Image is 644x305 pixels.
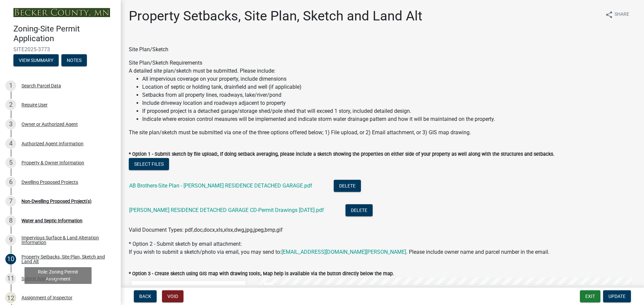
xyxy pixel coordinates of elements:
[5,177,16,187] div: 6
[139,294,151,299] span: Back
[21,141,84,146] div: Authorized Agent Information
[21,160,84,165] div: Property & Owner Information
[13,46,107,53] span: SITE2025-3773
[5,80,16,91] div: 1
[5,119,16,130] div: 3
[605,11,613,19] i: share
[13,58,59,63] wm-modal-confirm: Summary
[142,99,636,107] li: Include driveway location and roadways adjacent to property
[345,208,373,214] wm-modal-confirm: Delete Document
[281,249,406,255] a: [EMAIL_ADDRESS][DOMAIN_NAME][PERSON_NAME]
[129,240,636,256] div: * Option 2 - Submit sketch by email attachment:
[580,290,600,302] button: Exit
[13,8,110,17] img: Becker County, Minnesota
[5,292,16,303] div: 12
[134,290,157,302] button: Back
[21,102,48,107] div: Require User
[5,215,16,226] div: 8
[129,8,422,24] h1: Property Setbacks, Site Plan, Sketch and Land Alt
[334,180,361,192] button: Delete
[13,54,59,66] button: View Summary
[5,157,16,168] div: 5
[5,254,16,264] div: 10
[132,281,245,296] li: Sketch Layer
[129,272,394,276] label: * Option 3 - Create sketch using GIS map with drawing tools:, Map help is available via the butto...
[608,294,626,299] span: Update
[21,180,78,184] div: Dwelling Proposed Projects
[21,254,110,264] div: Property Setbacks, Site Plan, Sketch and Land Alt
[13,24,115,44] h4: Zoning-Site Permit Application
[142,91,636,99] li: Setbacks from all property lines, roadways, lake/river/pond
[129,59,636,137] div: Site Plan/Sketch Requirements
[162,290,183,302] button: Void
[600,8,635,21] button: shareShare
[614,11,629,19] span: Share
[5,99,16,110] div: 2
[5,273,16,284] div: 11
[129,129,636,137] div: The site plan/sketch must be submitted via one of the three options offered below; 1) File upload...
[142,75,636,83] li: All impervious coverage on your property, include dimensions
[129,207,324,213] a: [PERSON_NAME] RESIDENCE DETACHED GARAGE CD-Permit Drawings [DATE].pdf
[129,67,636,123] div: A detailed site plan/sketch must be submitted. Please include:
[5,235,16,245] div: 9
[129,249,549,255] span: If you wish to submit a sketch/photo via email, you may send to: . Please include owner name and ...
[21,295,72,300] div: Assignment of Inspector
[603,290,631,302] button: Update
[345,204,373,216] button: Delete
[263,283,274,293] div: Zoom in
[334,183,361,189] wm-modal-confirm: Delete Document
[61,54,87,66] button: Notes
[21,218,83,223] div: Water and Septic Information
[24,267,92,284] div: Role: Zoning Permit Assignment
[129,158,169,170] button: Select files
[21,122,78,127] div: Owner or Authorized Agent
[142,107,636,115] li: If proposed project is a detached garage/storage shed/pole shed that will exceed 1 story, include...
[5,138,16,149] div: 4
[21,199,92,204] div: Non-Dwelling Proposed Project(s)
[142,83,636,91] li: Location of septic or holding tank, drainfield and well (if applicable)
[129,152,554,157] label: * Option 1 - Submit sketch by file upload:, If doing setback averaging, please include a sketch s...
[129,46,636,54] div: Site Plan/Sketch
[21,235,110,245] div: Impervious Surface & Land Alteration Information
[21,276,61,281] div: Submit Application
[142,115,636,123] li: Indicate where erosion control measures will be implemented and indicate storm water drainage pat...
[129,227,283,233] span: Valid Document Types: pdf,doc,docx,xls,xlsx,dwg,jpg,jpeg,bmp,gif
[129,182,312,189] a: AB Brothers-Site Plan - [PERSON_NAME] RESIDENCE DETACHED GARAGE.pdf
[5,196,16,207] div: 7
[61,58,87,63] wm-modal-confirm: Notes
[21,83,61,88] div: Search Parcel Data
